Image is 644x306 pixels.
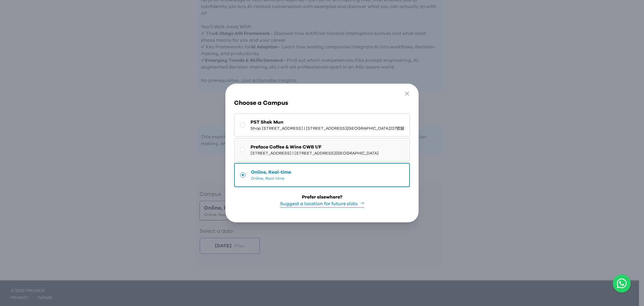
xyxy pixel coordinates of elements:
[234,138,410,162] button: Preface Coffee & Wine CWB 1/F[STREET_ADDRESS] | [STREET_ADDRESS][GEOGRAPHIC_DATA]
[234,113,410,137] button: PST Shek MunShop [STREET_ADDRESS] | [STREET_ADDRESS][GEOGRAPHIC_DATA]227號舖
[302,194,342,201] div: Prefer elsewhere?
[234,98,410,108] h3: Choose a Campus
[280,201,364,208] button: Suggest a location for future slots
[251,169,291,176] span: Online, Real-time
[251,144,379,150] span: Preface Coffee & Wine CWB 1/F
[251,119,404,126] span: PST Shek Mun
[251,126,404,131] span: Shop [STREET_ADDRESS] | [STREET_ADDRESS][GEOGRAPHIC_DATA]227號舖
[251,150,379,156] span: [STREET_ADDRESS] | [STREET_ADDRESS][GEOGRAPHIC_DATA]
[234,163,410,187] button: Online, Real-timeOnline, Real-time
[251,176,291,181] span: Online, Real-time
